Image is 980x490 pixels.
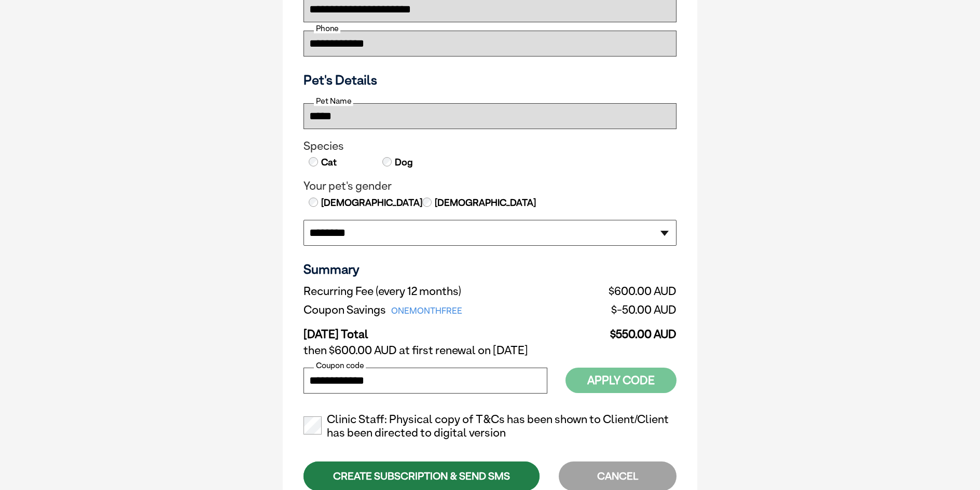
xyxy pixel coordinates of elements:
legend: Your pet's gender [303,179,677,193]
td: $600.00 AUD [565,282,677,301]
label: Phone [314,24,340,33]
h3: Pet's Details [299,72,681,88]
label: Clinic Staff: Physical copy of T&Cs has been shown to Client/Client has been directed to digital ... [303,413,677,440]
legend: Species [303,139,677,153]
label: Coupon code [314,361,366,370]
td: Coupon Savings [303,301,565,319]
button: Apply Code [565,368,677,393]
h3: Summary [303,261,677,277]
input: Clinic Staff: Physical copy of T&Cs has been shown to Client/Client has been directed to digital ... [303,416,322,435]
td: [DATE] Total [303,319,565,341]
td: $-50.00 AUD [565,301,677,319]
td: then $600.00 AUD at first renewal on [DATE] [303,341,677,360]
td: $550.00 AUD [565,319,677,341]
td: Recurring Fee (every 12 months) [303,282,565,301]
span: ONEMONTHFREE [386,304,467,318]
